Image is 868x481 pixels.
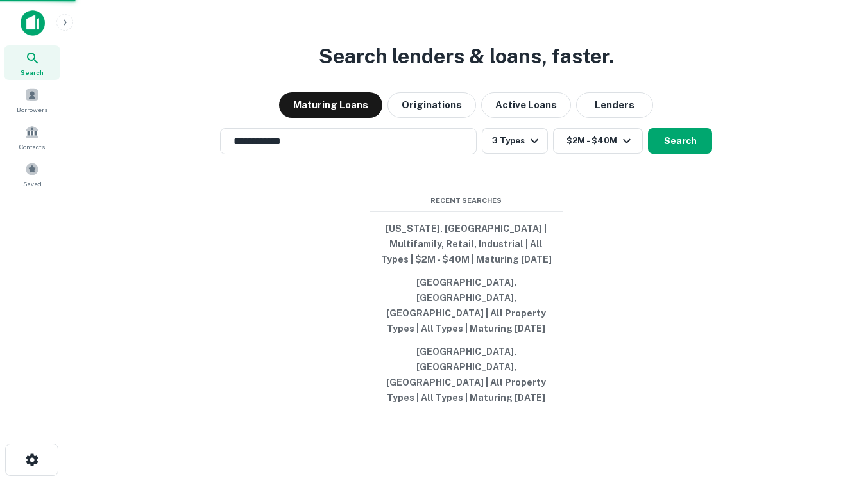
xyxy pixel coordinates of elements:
[370,271,563,340] button: [GEOGRAPHIC_DATA], [GEOGRAPHIC_DATA], [GEOGRAPHIC_DATA] | All Property Types | All Types | Maturi...
[370,217,563,271] button: [US_STATE], [GEOGRAPHIC_DATA] | Multifamily, Retail, Industrial | All Types | $2M - $40M | Maturi...
[319,41,614,72] h3: Search lenders & loans, faster.
[279,92,382,118] button: Maturing Loans
[23,179,42,189] span: Saved
[19,142,45,152] span: Contacts
[4,83,60,117] a: Borrowers
[370,340,563,409] button: [GEOGRAPHIC_DATA], [GEOGRAPHIC_DATA], [GEOGRAPHIC_DATA] | All Property Types | All Types | Maturi...
[804,379,868,440] iframe: Chat Widget
[387,92,476,118] button: Originations
[21,67,44,77] span: Search
[576,92,653,118] button: Lenders
[481,92,571,118] button: Active Loans
[4,45,60,80] a: Search
[4,120,60,154] a: Contacts
[370,195,563,206] span: Recent Searches
[482,128,548,154] button: 3 Types
[17,104,47,115] span: Borrowers
[21,10,45,36] img: capitalize-icon.png
[648,128,712,154] button: Search
[553,128,643,154] button: $2M - $40M
[4,157,60,192] a: Saved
